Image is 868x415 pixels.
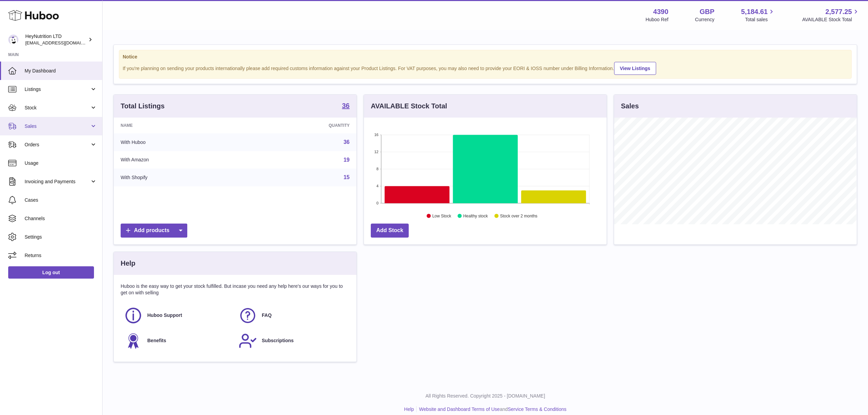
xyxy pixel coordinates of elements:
[25,33,87,46] div: HeyNutrition LTD
[123,61,848,75] div: If you're planning on sending your products internationally please add required customs informati...
[745,16,775,23] span: Total sales
[25,123,90,130] span: Sales
[653,7,668,16] strong: 4390
[25,215,97,222] span: Channels
[25,105,90,111] span: Stock
[25,197,97,203] span: Cases
[741,7,776,23] a: 5,184.61 Total sales
[124,306,232,325] a: Huboo Support
[825,7,852,16] span: 2,577.25
[374,150,378,154] text: 12
[25,142,90,148] span: Orders
[342,102,350,109] strong: 36
[262,312,272,319] span: FAQ
[417,406,566,413] li: and
[371,224,409,238] a: Add Stock
[802,16,860,23] span: AVAILABLE Stock Total
[121,283,350,296] p: Huboo is the easy way to get your stock fulfilled. But incase you need any help here's our ways f...
[25,160,97,166] span: Usage
[342,102,350,110] a: 36
[695,16,715,23] div: Currency
[114,169,247,186] td: With Shopify
[25,234,97,240] span: Settings
[343,139,350,145] a: 36
[371,102,447,111] h3: AVAILABLE Stock Total
[376,184,378,188] text: 4
[147,337,166,344] span: Benefits
[508,406,567,412] a: Service Terms & Conditions
[802,7,860,23] a: 2,577.25 AVAILABLE Stock Total
[376,167,378,171] text: 8
[114,133,247,151] td: With Huboo
[621,102,639,111] h3: Sales
[374,133,378,137] text: 16
[247,118,356,133] th: Quantity
[463,214,488,218] text: Healthy stock
[343,174,350,180] a: 15
[121,224,187,238] a: Add products
[123,54,848,60] strong: Notice
[419,406,500,412] a: Website and Dashboard Terms of Use
[8,266,94,279] a: Log out
[108,393,863,399] p: All Rights Reserved. Copyright 2025 - [DOMAIN_NAME]
[124,332,232,350] a: Benefits
[432,214,451,218] text: Low Stock
[8,35,18,45] img: info@heynutrition.com
[500,214,537,218] text: Stock over 2 months
[239,306,346,325] a: FAQ
[700,7,714,16] strong: GBP
[121,102,165,111] h3: Total Listings
[262,337,294,344] span: Subscriptions
[114,118,247,133] th: Name
[376,201,378,205] text: 0
[25,40,100,45] span: [EMAIL_ADDRESS][DOMAIN_NAME]
[121,259,135,268] h3: Help
[646,16,668,23] div: Huboo Ref
[25,252,97,259] span: Returns
[147,312,182,319] span: Huboo Support
[404,406,414,412] a: Help
[25,86,90,93] span: Listings
[614,62,656,75] a: View Listings
[741,7,768,16] span: 5,184.61
[25,178,90,185] span: Invoicing and Payments
[343,157,350,163] a: 19
[114,151,247,169] td: With Amazon
[25,68,97,74] span: My Dashboard
[239,332,346,350] a: Subscriptions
